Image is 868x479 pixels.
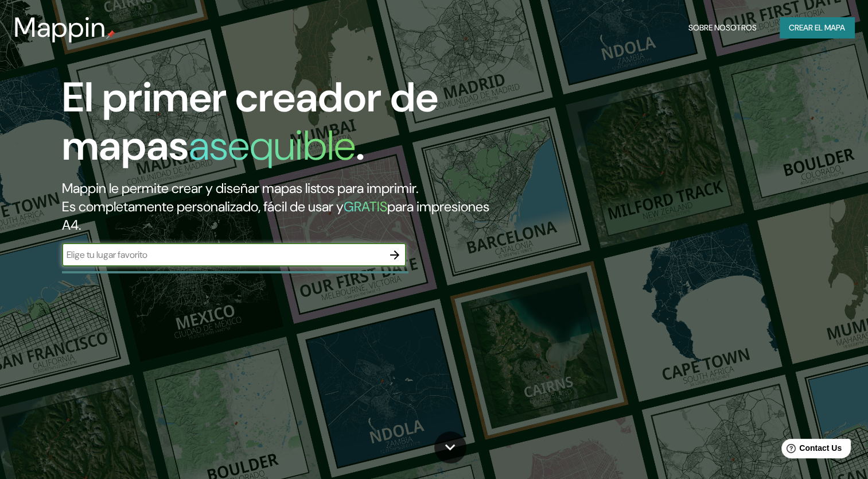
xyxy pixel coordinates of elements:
[62,179,496,234] h2: Mappin le permite crear y diseñar mapas listos para imprimir. Es completamente personalizado, fác...
[684,17,761,38] button: Sobre nosotros
[14,11,106,44] h3: Mappin
[766,434,855,466] iframe: Help widget launcher
[688,21,757,35] font: Sobre nosotros
[189,119,356,172] h1: asequible
[780,17,854,38] button: Crear el mapa
[106,30,115,39] img: mappin-pin
[344,198,387,215] h5: GRATIS
[62,74,496,179] h1: El primer creador de mapas .
[789,21,845,35] font: Crear el mapa
[62,248,383,261] input: Elige tu lugar favorito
